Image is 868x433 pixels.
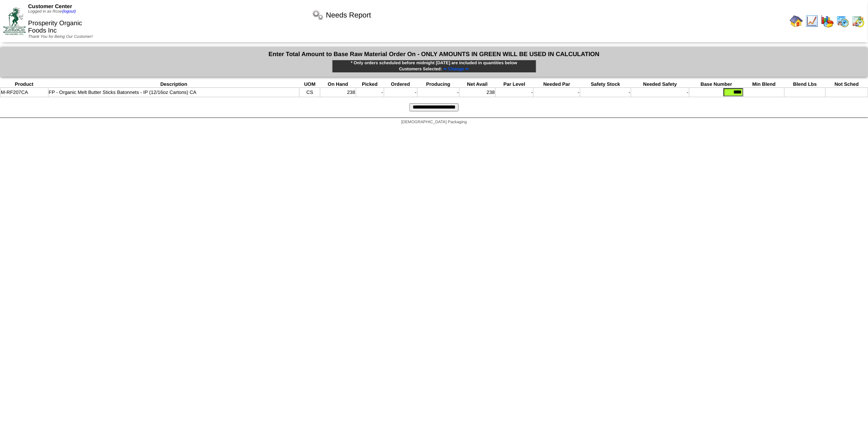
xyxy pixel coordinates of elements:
[417,88,459,97] td: -
[356,88,384,97] td: -
[28,3,72,9] span: Customer Center
[631,88,689,97] td: -
[3,7,26,35] img: ZoRoCo_Logo(Green%26Foil)%20jpg.webp
[0,88,48,97] td: M-RF207CA
[580,81,631,88] th: Safety Stock
[459,88,496,97] td: 238
[332,60,536,73] div: * Only orders scheduled before midnight [DATE] are included in quantities below Customers Selected:
[580,88,631,97] td: -
[495,81,533,88] th: Par Level
[836,15,849,28] img: calendarprod.gif
[0,81,48,88] th: Product
[805,15,818,28] img: line_graph.gif
[356,81,384,88] th: Picked
[442,67,469,72] a: ⇐ Change ⇐
[743,81,784,88] th: Min Blend
[320,81,356,88] th: On Hand
[28,20,82,34] span: Prosperity Organic Foods Inc
[401,120,467,124] span: [DEMOGRAPHIC_DATA] Packaging
[533,88,580,97] td: -
[785,81,826,88] th: Blend Lbs
[417,81,459,88] th: Producing
[48,81,300,88] th: Description
[852,15,865,28] img: calendarinout.gif
[689,81,743,88] th: Base Number
[459,81,496,88] th: Net Avail
[320,88,356,97] td: 238
[444,67,469,72] span: ⇐ Change ⇐
[384,88,417,97] td: -
[62,9,76,14] a: (logout)
[826,81,868,88] th: Not Sched
[311,9,324,22] img: workflow.png
[326,11,371,20] span: Needs Report
[28,9,76,14] span: Logged in as Rcoe
[384,81,417,88] th: Ordered
[790,15,803,28] img: home.gif
[821,15,834,28] img: graph.gif
[300,81,320,88] th: UOM
[631,81,689,88] th: Needed Safety
[28,35,93,39] span: Thank You for Being Our Customer!
[48,88,300,97] td: FP - Organic Melt Butter Sticks Batonnets - IP (12/16oz Cartons) CA
[495,88,533,97] td: -
[300,88,320,97] td: CS
[533,81,580,88] th: Needed Par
